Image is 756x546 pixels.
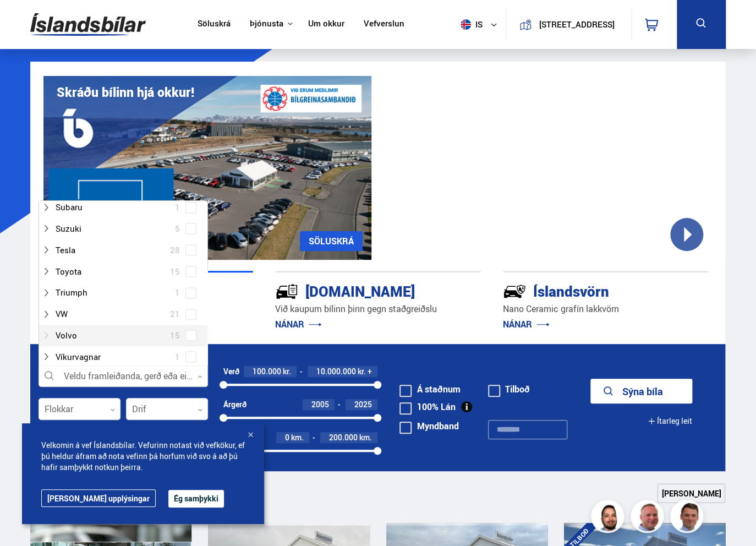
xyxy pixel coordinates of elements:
span: + [368,367,372,376]
label: Myndband [399,422,458,430]
img: nhp88E3Fdnt1Opn2.png [593,501,626,534]
img: svg+xml;base64,PHN2ZyB4bWxucz0iaHR0cDovL3d3dy53My5vcmcvMjAwMC9zdmciIHdpZHRoPSI1MTIiIGhlaWdodD0iNT... [461,19,471,30]
img: eKx6w-_Home_640_.png [43,76,371,260]
a: Um okkur [308,19,344,30]
p: Nano Ceramic grafín lakkvörn [503,303,709,315]
img: G0Ugv5HjCgRt.svg [30,7,146,42]
span: 1 [175,199,180,215]
button: is [456,8,506,41]
label: 100% Lán [399,402,455,411]
span: 10.000.000 [316,366,356,376]
p: Við kaupum bílinn þinn gegn staðgreiðslu [275,303,481,315]
a: [PERSON_NAME] upplýsingar [41,489,156,507]
a: Vefverslun [364,19,404,30]
button: Ég samþykki [168,490,224,507]
a: NÁNAR [275,318,322,330]
button: Opna LiveChat spjallviðmót [9,4,42,37]
span: Velkomin á vef Íslandsbílar. Vefurinn notast við vefkökur, ef þú heldur áfram að nota vefinn þá h... [41,440,245,473]
label: Á staðnum [399,385,460,394]
label: Tilboð [488,385,530,394]
span: 0 [285,432,289,443]
div: Árgerð [223,400,246,409]
img: tr5P-W3DuiFaO7aO.svg [275,280,298,303]
img: siFngHWaQ9KaOqBr.png [632,501,665,534]
span: 2005 [311,399,329,409]
span: 5 [175,221,180,237]
span: 1 [175,285,180,301]
span: 28 [170,242,180,258]
span: 1 [175,349,180,365]
span: kr. [358,367,366,376]
span: is [456,19,484,30]
span: 2025 [354,399,372,409]
span: 200.000 [329,432,358,443]
img: FbJEzSuNWCJXmdc-.webp [672,501,705,534]
span: km. [291,433,304,442]
span: 15 [170,327,180,343]
button: Þjónusta [250,19,283,29]
a: SÖLUSKRÁ [300,231,363,251]
img: -Svtn6bYgwAsiwNX.svg [503,280,526,303]
span: km. [359,433,372,442]
div: Íslandsvörn [503,281,670,300]
span: 15 [170,264,180,280]
a: [STREET_ADDRESS] [512,9,624,40]
a: NÁNAR [503,318,550,330]
span: 21 [170,306,180,322]
span: kr. [283,367,291,376]
span: 100.000 [253,366,281,376]
button: Ítarleg leit [648,408,692,433]
a: [PERSON_NAME] [657,483,725,503]
div: [DOMAIN_NAME] [275,281,442,300]
button: Sýna bíla [590,379,692,403]
a: Söluskrá [198,19,231,30]
div: Verð [223,367,239,376]
button: [STREET_ADDRESS] [536,20,617,29]
h1: Skráðu bílinn hjá okkur! [57,85,194,100]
